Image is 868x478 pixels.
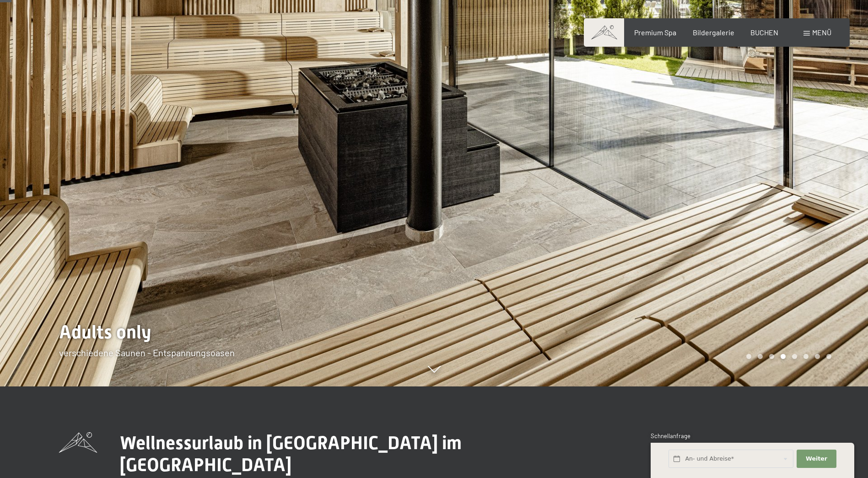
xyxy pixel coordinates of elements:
[812,28,831,37] span: Menü
[815,354,820,359] div: Carousel Page 7
[634,28,676,37] a: Premium Spa
[651,432,690,440] span: Schnellanfrage
[743,354,831,359] div: Carousel Pagination
[769,354,774,359] div: Carousel Page 3
[797,450,836,468] button: Weiter
[826,354,831,359] div: Carousel Page 8
[803,354,809,359] div: Carousel Page 6
[693,28,734,37] a: Bildergalerie
[758,354,763,359] div: Carousel Page 2
[781,354,786,359] div: Carousel Page 4 (Current Slide)
[120,432,462,476] span: Wellnessurlaub in [GEOGRAPHIC_DATA] im [GEOGRAPHIC_DATA]
[746,354,751,359] div: Carousel Page 1
[806,455,827,463] span: Weiter
[750,28,778,37] a: BUCHEN
[792,354,797,359] div: Carousel Page 5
